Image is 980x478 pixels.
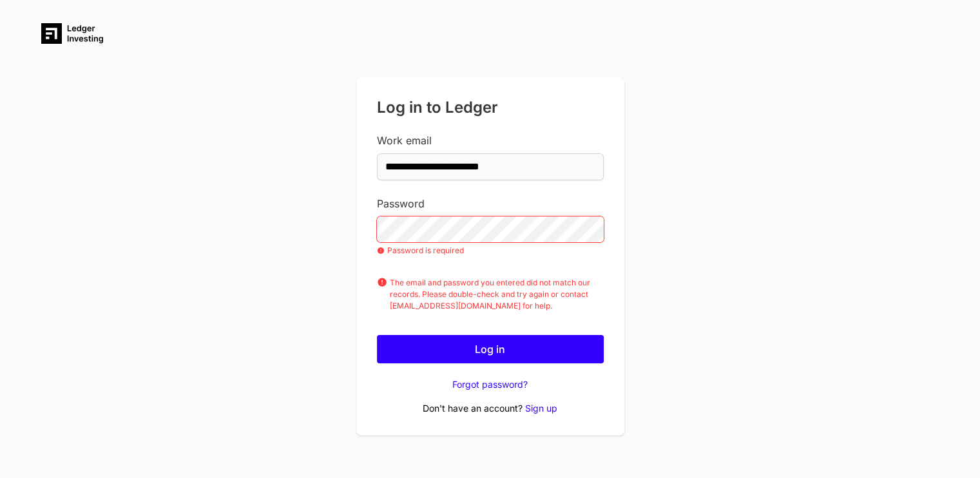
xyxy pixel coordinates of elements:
[377,378,604,391] a: Forgot password?
[377,216,604,242] input: PasswordPassword is required
[377,134,432,147] span: Work email
[377,153,604,180] input: Work email
[377,197,425,210] span: Password
[377,98,604,117] h1: Log in to Ledger
[525,403,557,414] a: Sign up
[377,401,604,415] span: Don't have an account?
[390,277,604,312] span: The email and password you entered did not match our records. Please double-check and try again o...
[387,245,464,256] span: Password is required
[475,341,505,357] div: Log in
[377,335,604,363] button: Log in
